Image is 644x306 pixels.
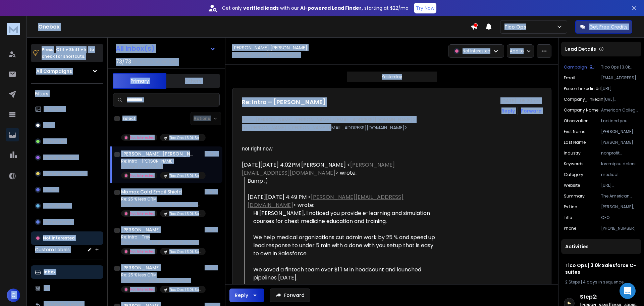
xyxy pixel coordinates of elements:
[121,202,202,207] p: Hey [PERSON_NAME], Want more replies to
[564,75,575,81] p: Email
[7,23,20,35] img: logo
[229,289,264,302] button: Reply
[601,161,639,167] p: loremipsu dolorsit, ametcons adip elitsedd, eiusm temporin, utlabor etdolorem aliquae, adm-veniam...
[564,204,577,210] p: Ps Line
[601,118,639,124] p: I noticed you provide e-learning and simulation courses for chest medicine education and training.
[42,46,94,60] p: Press to check for shortcuts.
[564,118,589,124] p: Observation
[564,172,583,177] p: Category
[583,279,624,285] span: 4 days in sequence
[44,106,65,112] p: All Status
[121,188,182,195] h1: Mixmax Cold Email Shield
[564,140,586,145] p: Last Name
[463,48,490,54] p: Not Interested
[43,219,73,225] p: Wrong person
[43,171,87,176] p: Meeting Completed
[235,292,248,299] div: Reply
[43,123,54,128] p: Lead
[31,89,103,98] h3: Filters
[564,183,580,188] p: website
[130,249,155,254] p: Not Interested
[564,129,585,134] p: First Name
[31,281,103,295] button: All
[31,199,103,213] button: Out of office
[169,287,202,292] p: Tico Ops | 3.0k Salesforce C-suites
[601,172,639,177] p: medical organizations
[242,124,542,131] p: to: [PERSON_NAME] <[PERSON_NAME][EMAIL_ADDRESS][DOMAIN_NAME]>
[601,204,639,210] p: [PERSON_NAME], would you be the best person to speak to about revenue operations, CRM cleanup, or...
[44,286,49,291] p: All
[121,164,202,169] p: not right now [DATE],
[36,68,72,75] h1: All Campaigns
[248,193,404,209] a: [PERSON_NAME][EMAIL_ADDRESS][DOMAIN_NAME]
[31,215,103,229] button: Wrong person
[116,58,131,66] span: 73 / 73
[31,265,103,279] button: Inbox
[232,52,300,58] p: [EMAIL_ADDRESS][DOMAIN_NAME]
[205,151,220,157] p: 12 Aug
[601,86,639,91] p: [URL][DOMAIN_NAME][PERSON_NAME]
[205,189,220,194] p: 11 Aug
[601,64,639,70] p: Tico Ops | 3.0k Salesforce C-suites
[121,240,202,245] p: We're all good, thanks [PERSON_NAME]
[31,135,103,148] button: Interested
[43,235,75,241] p: Not Interested
[565,279,637,285] div: |
[601,150,639,156] p: nonprofit organization management
[169,249,202,254] p: Tico Ops | 3.0k Salesforce C-suites
[510,48,524,54] p: Add to
[31,119,103,132] button: Lead
[121,159,202,164] p: Re: Intro – [PERSON_NAME]
[242,116,542,123] p: from: [PERSON_NAME] [PERSON_NAME] <[EMAIL_ADDRESS][DOMAIN_NAME]>
[31,231,103,245] button: Not Interested
[130,135,155,140] p: Not Interested
[521,107,542,114] div: Forward
[242,161,395,177] a: [PERSON_NAME][EMAIL_ADDRESS][DOMAIN_NAME]
[565,46,596,52] p: Lead Details
[44,269,55,275] p: Inbox
[564,97,603,102] p: company_linkedin
[501,107,515,114] button: Reply
[232,44,307,51] h1: [PERSON_NAME] [PERSON_NAME]
[565,279,580,285] span: 2 Steps
[121,196,202,202] p: Re: 25 % less CRM
[121,234,202,240] p: Re: Intro – Trey
[130,211,155,216] p: Not Interested
[31,167,103,180] button: Meeting Completed
[110,42,221,55] button: All Inbox(s)
[169,135,202,140] p: Tico Ops | 3.0k Salesforce C-suites
[601,140,639,145] p: [PERSON_NAME]
[121,264,161,271] h1: [PERSON_NAME]
[601,129,639,134] p: [PERSON_NAME]
[416,5,434,11] p: Try Now
[504,24,529,30] p: Tico Ops
[242,97,326,107] h1: Re: Intro – [PERSON_NAME]
[564,215,572,220] p: title
[601,107,639,113] p: American College of Chest Physicians
[564,86,601,91] p: Person Linkedin Url
[580,293,639,301] h6: Step 2 :
[564,150,581,156] p: industry
[205,227,220,232] p: 11 Aug
[248,193,438,209] div: [DATE][DATE] 4:49 PM < > wrote:
[601,183,639,188] p: [URL][DOMAIN_NAME]
[564,107,598,113] p: Company Name
[243,5,279,11] strong: verified leads
[31,64,103,78] button: All Campaigns
[564,64,594,70] button: Campaign
[589,24,628,30] p: Get Free Credits
[7,289,20,302] button: C
[564,64,587,70] p: Campaign
[500,97,542,104] p: [DATE] : 05:20 am
[248,177,438,185] div: Bump :)
[382,74,402,80] p: Yesterday
[121,272,202,278] p: Re: 25 % less CRM
[43,155,78,160] p: Meeting Booked
[169,211,202,216] p: Tico Ops | 3.0k Salesforce C-suites
[575,20,632,34] button: Get Free Credits
[601,193,639,199] p: The American College of Chest Physicians (CHEST) is a global leader in advancing best patient out...
[300,5,363,11] strong: AI-powered Lead Finder,
[601,75,639,81] p: [EMAIL_ADDRESS][DOMAIN_NAME]
[43,203,71,209] p: Out of office
[414,3,436,13] button: Try Now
